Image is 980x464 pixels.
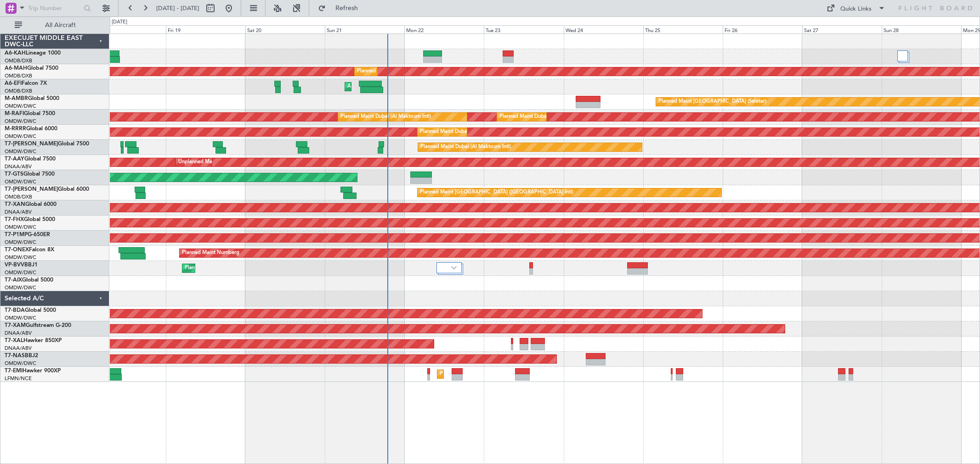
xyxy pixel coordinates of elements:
[5,202,25,207] span: T7-XAN
[5,338,62,343] a: T7-XALHawker 850XP
[5,57,32,64] a: OMDB/DXB
[5,103,36,110] a: OMDW/DWC
[440,367,527,381] div: Planned Maint [GEOGRAPHIC_DATA]
[5,375,32,382] a: LFMN/NCE
[5,247,54,253] a: T7-ONEXFalcon 8X
[5,141,89,147] a: T7-[PERSON_NAME]Global 7500
[5,308,56,313] a: T7-BDAGlobal 5000
[5,232,50,238] a: T7-P1MPG-650ER
[340,110,431,124] div: Planned Maint Dubai (Al Maktoum Intl)
[112,18,127,26] div: [DATE]
[156,4,199,12] span: [DATE] - [DATE]
[5,217,55,222] a: T7-FHXGlobal 5000
[5,277,22,283] span: T7-AIX
[5,308,25,313] span: T7-BDA
[5,126,26,132] span: M-RRRR
[5,232,28,238] span: T7-P1MP
[5,156,56,162] a: T7-AAYGlobal 7500
[5,202,57,207] a: T7-XANGlobal 6000
[5,66,58,71] a: A6-MAHGlobal 7500
[5,50,61,56] a: A6-KAHLineage 1000
[5,269,36,276] a: OMDW/DWC
[499,110,590,124] div: Planned Maint Dubai (Al Maktoum Intl)
[5,217,24,222] span: T7-FHX
[314,1,369,16] button: Refresh
[5,368,23,374] span: T7-EMI
[802,25,882,33] div: Sat 27
[723,25,802,33] div: Fri 26
[328,5,366,11] span: Refresh
[5,88,32,94] a: OMDB/DXB
[5,323,71,328] a: T7-XAMGulfstream G-200
[178,155,314,169] div: Unplanned Maint [GEOGRAPHIC_DATA] (Al Maktoum Intl)
[643,25,723,33] div: Thu 25
[325,25,404,33] div: Sun 21
[5,330,32,337] a: DNAA/ABV
[5,163,32,170] a: DNAA/ABV
[5,111,55,116] a: M-RAFIGlobal 7500
[86,25,166,33] div: Thu 18
[5,187,58,192] span: T7-[PERSON_NAME]
[564,25,643,33] div: Wed 24
[5,133,36,140] a: OMDW/DWC
[166,25,245,33] div: Fri 19
[5,284,36,291] a: OMDW/DWC
[5,72,32,79] a: OMDB/DXB
[5,126,57,132] a: M-RRRRGlobal 6000
[5,368,61,374] a: T7-EMIHawker 900XP
[5,66,27,71] span: A6-MAH
[420,125,510,139] div: Planned Maint Dubai (Al Maktoum Intl)
[10,18,100,33] button: All Aircraft
[5,96,59,101] a: M-AMBRGlobal 5000
[5,187,89,192] a: T7-[PERSON_NAME]Global 6000
[185,261,275,275] div: Planned Maint Dubai (Al Maktoum Intl)
[5,209,32,215] a: DNAA/ABV
[5,315,36,321] a: OMDW/DWC
[882,25,961,33] div: Sun 28
[28,1,81,15] input: Trip Number
[5,262,24,268] span: VP-BVV
[5,224,36,231] a: OMDW/DWC
[420,186,573,199] div: Planned Maint [GEOGRAPHIC_DATA] ([GEOGRAPHIC_DATA] Intl)
[658,95,766,109] div: Planned Maint [GEOGRAPHIC_DATA] (Seletar)
[5,118,36,125] a: OMDW/DWC
[451,266,457,270] img: arrow-gray.svg
[5,81,47,86] a: A6-EFIFalcon 7X
[5,323,26,328] span: T7-XAM
[5,193,32,200] a: OMDB/DXB
[404,25,484,33] div: Mon 22
[484,25,563,33] div: Tue 23
[5,141,58,147] span: T7-[PERSON_NAME]
[420,140,511,154] div: Planned Maint Dubai (Al Maktoum Intl)
[5,277,53,283] a: T7-AIXGlobal 5000
[5,178,36,185] a: OMDW/DWC
[24,22,97,28] span: All Aircraft
[5,148,36,155] a: OMDW/DWC
[840,5,872,14] div: Quick Links
[5,171,55,177] a: T7-GTSGlobal 7500
[5,81,22,86] span: A6-EFI
[5,254,36,261] a: OMDW/DWC
[5,345,32,352] a: DNAA/ABV
[5,239,36,246] a: OMDW/DWC
[5,156,24,162] span: T7-AAY
[822,1,890,16] button: Quick Links
[5,96,28,101] span: M-AMBR
[5,171,23,177] span: T7-GTS
[5,50,26,56] span: A6-KAH
[5,262,38,268] a: VP-BVVBBJ1
[5,247,29,253] span: T7-ONEX
[5,353,38,359] a: T7-NASBBJ2
[5,111,24,116] span: M-RAFI
[5,360,36,367] a: OMDW/DWC
[357,65,510,78] div: Planned Maint [GEOGRAPHIC_DATA] ([GEOGRAPHIC_DATA] Intl)
[5,338,23,343] span: T7-XAL
[182,246,239,260] div: Planned Maint Nurnberg
[347,80,374,94] div: AOG Maint
[245,25,325,33] div: Sat 20
[5,353,25,359] span: T7-NAS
